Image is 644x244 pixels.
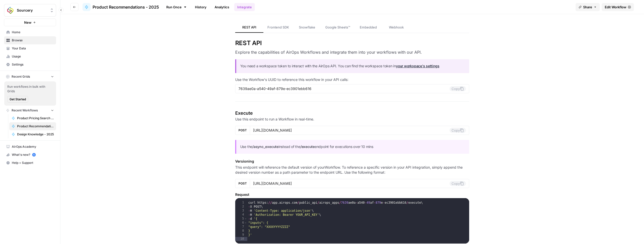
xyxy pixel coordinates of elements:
a: AirOps Academy [4,143,56,151]
h4: Execute [235,110,469,117]
span: Product Pricing Search - 2025 [17,116,54,120]
div: 2 [235,205,247,209]
h5: Request [235,192,469,197]
button: Workspace: Sourcery [4,4,56,17]
div: 5 [235,217,247,221]
span: Recent Workflows [12,108,38,113]
div: 6 [235,221,247,225]
span: Settings [12,62,54,67]
strong: /async_execute [252,144,278,149]
span: Webhook [389,25,404,30]
span: Toggle code folding, rows 6 through 8 [244,221,247,225]
span: Snowflake [299,25,315,30]
a: Settings [4,60,56,69]
a: Frontend SDK [263,22,293,33]
span: Help + Support [12,161,54,165]
div: 1 [235,201,247,205]
a: Embedded [354,22,382,33]
span: AirOps Academy [12,144,54,149]
div: 8 [235,229,247,233]
span: Recent Grids [12,74,30,79]
span: Sourcery [17,8,47,13]
span: Usage [12,54,54,59]
a: Product Recommendations - 2025 [9,122,56,130]
span: New [24,20,31,25]
div: 7 [235,225,247,229]
h3: Explore the capabilities of AirOps Workflows and integrate them into your workflows with our API. [235,49,469,55]
div: 3 [235,209,247,213]
span: Frontend SDK [267,25,289,30]
div: 10 [235,237,247,241]
button: Copy [450,86,466,91]
span: POST [238,128,247,133]
span: Browse [12,38,54,43]
span: Embedded [360,25,377,30]
img: Sourcery Logo [6,6,15,15]
text: 5 [33,154,34,156]
a: History [192,3,210,11]
span: Run workflows in bulk with Grids [7,84,53,94]
a: Usage [4,52,56,60]
button: What's new? 5 [4,151,56,159]
button: Get Started [7,96,28,103]
span: Google Sheets™ [325,25,350,30]
a: Snowflake [293,22,321,33]
button: New [4,19,56,26]
p: Use the Workflow's UUID to reference this workflow in your API calls: [235,77,469,82]
a: Design Knowledge - 2025 [9,130,56,138]
p: This endpoint will reference the default version of your Workflow . To reference a specific versi... [235,165,469,175]
p: Use the instead of the endpoint for executions over 10 mins [240,144,465,150]
button: Help + Support [4,159,56,167]
span: Product Recommendations - 2025 [93,4,159,10]
span: Product Recommendations - 2025 [17,124,54,129]
div: What's new? [4,151,56,159]
h5: Versioning [235,159,469,164]
div: 4 [235,213,247,217]
a: Your Data [4,44,56,52]
span: Share [583,5,592,10]
span: Edit Workflow [605,5,626,10]
a: Run Once [163,3,190,11]
p: You need a workspace token to interact with the AirOps API. You can find the workspace token in [240,63,465,69]
span: Design Knowledge - 2025 [17,132,54,137]
a: Browse [4,36,56,44]
a: Home [4,28,56,36]
button: Recent Grids [4,73,56,80]
button: Recent Workflows [4,107,56,114]
p: Use this endpoint to run a Workflow in real-time. [235,117,469,122]
a: Analytics [212,3,232,11]
span: POST [238,181,247,186]
a: Product Pricing Search - 2025 [9,114,56,122]
button: Share [576,3,600,11]
strong: /execute [300,144,315,149]
a: Product Recommendations - 2025 [83,3,159,11]
button: Copy [450,128,466,133]
a: Integrate [234,3,255,11]
h2: REST API [235,39,469,47]
span: Home [12,30,54,35]
a: your workspace's settings [396,64,439,68]
div: 9 [235,233,247,237]
a: REST API [235,22,263,33]
a: Google Sheets™ [321,22,354,33]
a: Edit Workflow [602,3,634,11]
button: Copy [450,181,466,186]
span: Your Data [12,46,54,51]
span: Toggle code folding, rows 5 through 9 [244,217,247,221]
span: REST API [242,25,256,30]
a: 5 [32,153,36,157]
span: Get Started [10,97,26,102]
a: Webhook [382,22,411,33]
